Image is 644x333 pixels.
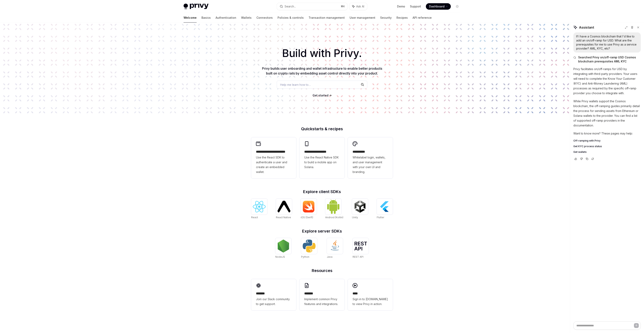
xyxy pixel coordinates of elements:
[251,216,258,219] span: React
[276,199,292,219] a: React NativeReact Native
[578,55,641,63] span: Searched Privy on/off-ramp USD Cosmos blockchain prerequisites AML KYC
[278,201,290,212] img: React Native
[634,323,639,328] button: Send message
[353,238,369,259] a: REST APIREST API
[356,4,364,8] span: Ask AI
[278,13,304,23] a: Policies & controls
[251,269,393,273] h2: Resources
[262,66,382,75] span: Privy builds user onboarding and wallet infrastructure to enable better products built on crypto ...
[251,127,393,131] h2: Quickstarts & recipes
[256,155,291,174] span: Use the React SDK to authenticate a user and create an embedded wallet.
[576,34,638,51] div: If I have a Cosmos blockchain that I'd like to add an on/off-ramp for USD. What are the prerequis...
[201,13,211,23] a: Basics
[410,4,421,8] a: Support
[303,240,316,252] img: Python
[579,25,594,30] span: Assistant
[429,4,445,8] span: Dashboard
[397,4,405,8] a: Demo
[354,200,366,213] img: Unity
[573,67,641,96] p: Privy facilitates on/off-ramps for USD by integrating with third-party providers. Your users will...
[325,216,343,219] span: Android (Kotlin)
[354,242,367,250] img: REST API
[313,93,328,97] a: Get started
[353,297,388,306] span: Sign in to [DOMAIN_NAME] to view Privy in action.
[184,4,208,9] img: light logo
[573,150,641,154] a: Get wallets
[6,46,638,61] h1: Build with Privy.
[454,3,460,10] button: Toggle dark mode
[353,155,388,174] span: Whitelabel login, wallets, and user management with your own UI and branding.
[350,13,375,23] a: User management
[304,297,340,306] span: Implement common Privy features and integrations.
[275,255,285,258] span: NodeJS
[573,150,587,154] span: Get wallets
[301,238,317,259] a: PythonPython
[301,199,317,219] a: iOS (Swift)iOS (Swift)
[251,229,393,233] h2: Explore server SDKs
[348,137,393,178] a: **** *****Whitelabel login, wallets, and user management with your own UI and branding.
[256,13,273,23] a: Connectors
[573,139,601,142] span: Off-ramping with Privy
[341,5,345,8] span: ⌘ K
[353,255,363,258] span: REST API
[304,155,340,170] span: Use the React Native SDK to build a mobile app on Solana.
[573,99,641,128] p: While Privy wallets support the Cosmos blockchain, the off-ramping guides primarily detail the pr...
[327,255,332,258] span: Java
[327,199,340,214] img: Android (Kotlin)
[378,200,391,213] img: Flutter
[573,145,602,148] span: Get KYC process status
[377,199,393,219] a: FlutterFlutter
[313,94,328,97] span: Get started
[573,139,641,142] a: Off-ramping with Privy
[348,279,393,310] a: ****Sign in to [DOMAIN_NAME] to view Privy in action.
[396,13,408,23] a: Recipes
[256,297,291,306] span: Join our Slack community to get support.
[275,238,291,259] a: NodeJSNodeJS
[328,240,341,252] img: Java
[251,199,267,219] a: ReactReact
[352,199,368,219] a: UnityUnity
[299,279,345,310] a: **** **Implement common Privy features and integrations.
[285,4,296,9] div: Search...
[352,216,358,219] span: Unity
[309,13,345,23] a: Transaction management
[573,145,641,148] a: Get KYC process status
[573,131,641,136] p: Want to know more? These pages may help:
[276,216,291,219] span: React Native
[216,13,236,23] a: Authentication
[251,279,296,310] a: **** **Join our Slack community to get support.
[251,190,393,194] h2: Explore client SDKs
[349,3,367,10] button: Ask AI
[241,13,252,23] a: Wallets
[253,201,266,212] img: React
[301,255,309,258] span: Python
[301,216,313,219] span: iOS (Swift)
[380,13,392,23] a: Security
[377,216,384,219] span: Flutter
[184,13,197,23] a: Welcome
[413,13,432,23] a: API reference
[277,3,347,10] button: Search...⌘K
[327,238,343,259] a: JavaJava
[299,137,345,178] a: **** **** **** ***Use the React Native SDK to build a mobile app on Solana.
[280,83,311,87] span: Help me learn how to…
[573,55,641,63] button: Searched Privy on/off-ramp USD Cosmos blockchain prerequisites AML KYC
[426,3,451,10] a: Dashboard
[277,240,290,252] img: NodeJS
[302,201,315,213] img: iOS (Swift)
[325,199,343,219] a: Android (Kotlin)Android (Kotlin)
